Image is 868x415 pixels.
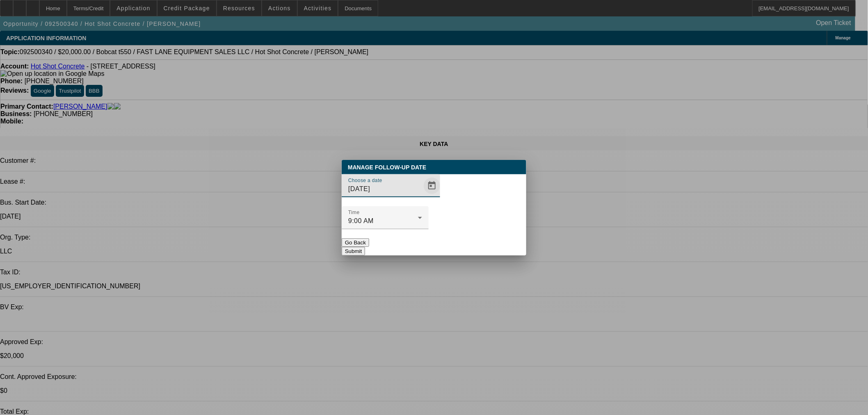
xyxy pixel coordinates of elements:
[342,247,365,255] button: Submit
[348,210,360,215] mat-label: Time
[348,217,374,224] span: 9:00 AM
[348,164,426,171] span: Manage Follow-Up Date
[424,178,440,194] button: Open calendar
[342,238,369,247] button: Go Back
[348,178,382,183] mat-label: Choose a date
